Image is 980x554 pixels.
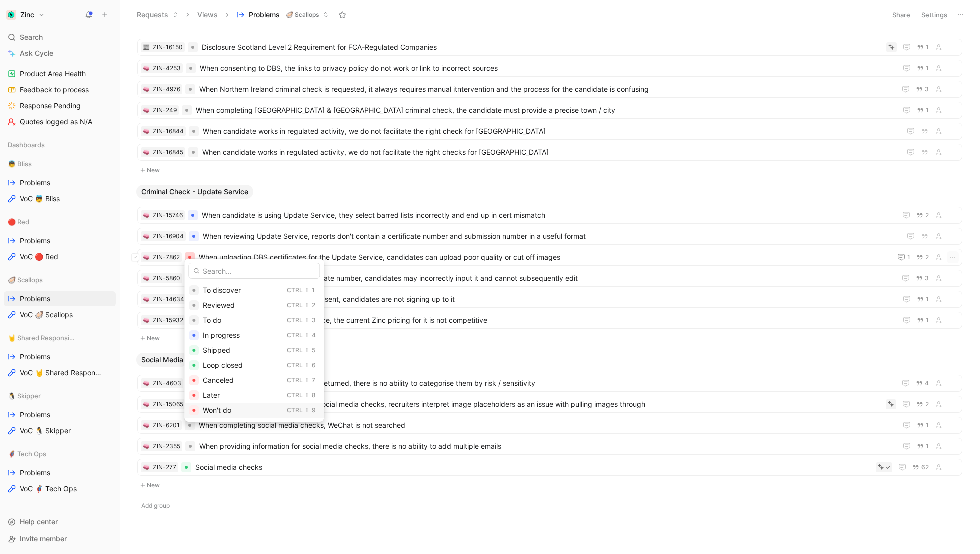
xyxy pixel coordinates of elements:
div: Ctrl [287,300,303,310]
span: Loop closed [203,361,243,369]
div: 2 [312,300,315,310]
div: ⇧ [305,345,310,355]
div: 5 [312,345,315,355]
div: Ctrl [287,345,303,355]
div: ⇧ [305,315,310,325]
div: Ctrl [287,285,303,295]
div: Ctrl [287,390,303,400]
span: Canceled [203,376,234,384]
input: Search... [188,263,320,279]
span: In progress [203,331,240,339]
div: 4 [312,330,316,340]
div: 9 [312,405,316,415]
div: ⇧ [305,375,310,385]
div: ⇧ [305,405,310,415]
div: ⇧ [305,390,310,400]
span: Won't do [203,406,231,414]
div: ⇧ [305,360,310,370]
div: Ctrl [287,375,303,385]
span: To discover [203,286,241,294]
div: 3 [312,315,316,325]
div: ⇧ [305,285,310,295]
div: 1 [312,285,315,295]
span: Later [203,391,220,399]
div: ⇧ [305,330,310,340]
div: Ctrl [287,405,303,415]
div: ⇧ [305,300,310,310]
span: Shipped [203,346,230,354]
div: Ctrl [287,330,303,340]
span: To do [203,316,221,324]
div: 7 [312,375,315,385]
div: Ctrl [287,315,303,325]
div: 6 [312,360,316,370]
div: Ctrl [287,360,303,370]
span: Reviewed [203,301,235,309]
div: 8 [312,390,316,400]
